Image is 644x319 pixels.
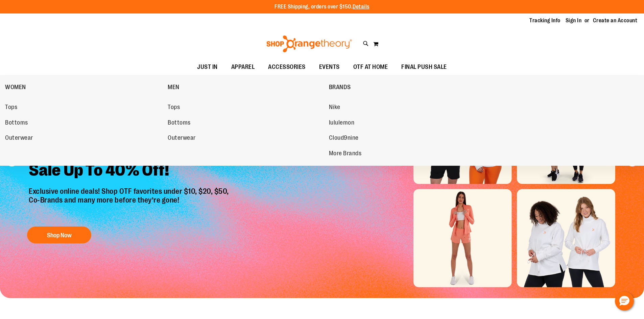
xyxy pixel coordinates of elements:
a: BRANDS [329,78,488,96]
a: OTF AT HOME [347,59,395,75]
span: EVENTS [319,59,340,75]
span: JUST IN [197,59,218,75]
span: Cloud9nine [329,134,359,143]
span: Bottoms [5,119,28,128]
a: Sign In [566,17,582,24]
span: APPAREL [231,59,255,75]
span: FINAL PUSH SALE [401,59,447,75]
span: Outerwear [5,134,33,143]
a: Final Chance To Save -Sale Up To 40% Off! Exclusive online deals! Shop OTF favorites under $10, $... [24,135,236,247]
p: Exclusive online deals! Shop OTF favorites under $10, $20, $50, Co-Brands and many more before th... [24,187,236,220]
span: OTF AT HOME [353,59,388,75]
span: WOMEN [5,84,26,92]
img: Shop Orangetheory [265,35,353,52]
a: Tracking Info [529,17,560,24]
span: ACCESSORIES [268,59,306,75]
span: Tops [168,104,180,112]
a: APPAREL [224,59,262,75]
span: BRANDS [329,84,351,92]
button: Hello, have a question? Let’s chat. [615,292,634,311]
a: FINAL PUSH SALE [395,59,454,75]
p: FREE Shipping, orders over $150. [275,3,369,11]
span: Outerwear [168,134,196,143]
a: Create an Account [593,17,638,24]
a: WOMEN [5,78,164,96]
a: Details [353,4,369,10]
a: JUST IN [190,59,224,75]
span: More Brands [329,150,362,158]
a: ACCESSORIES [261,59,312,75]
a: MEN [168,78,325,96]
span: Nike [329,104,340,112]
a: EVENTS [312,59,347,75]
span: MEN [168,84,180,92]
span: Tops [5,104,17,112]
span: lululemon [329,119,355,128]
button: Shop Now [27,227,91,243]
span: Bottoms [168,119,191,128]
